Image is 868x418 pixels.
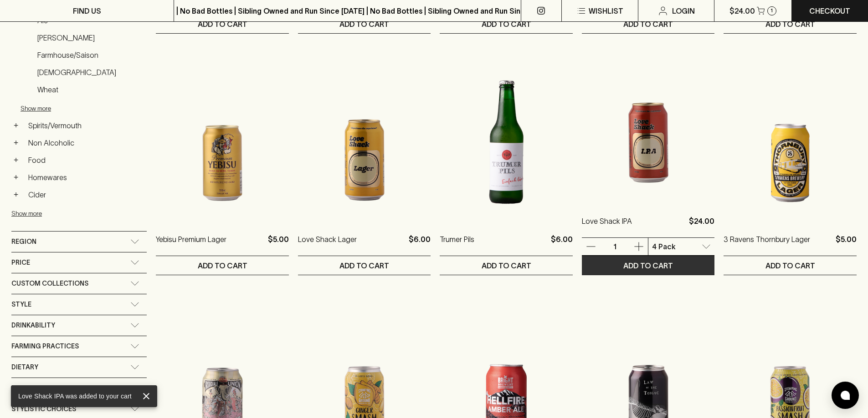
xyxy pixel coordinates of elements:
[482,19,531,30] p: ADD TO CART
[836,234,857,256] p: $5.00
[689,216,714,237] p: $24.00
[409,234,431,256] p: $6.00
[21,99,140,118] button: Show more
[589,5,623,16] p: Wishlist
[11,204,131,223] button: Show more
[24,135,147,151] a: Non Alcoholic
[11,362,38,373] span: Dietary
[11,252,147,273] div: Price
[11,336,147,357] div: Farming Practices
[724,15,857,33] button: ADD TO CART
[11,138,21,147] button: +
[24,118,147,133] a: Spirits/Vermouth
[809,5,850,16] p: Checkout
[11,278,88,289] span: Custom Collections
[33,65,147,80] a: [DEMOGRAPHIC_DATA]
[582,256,715,275] button: ADD TO CART
[11,357,147,378] div: Dietary
[24,170,147,185] a: Homewares
[33,82,147,97] a: Wheat
[298,256,431,275] button: ADD TO CART
[198,260,247,271] p: ADD TO CART
[11,341,79,352] span: Farming Practices
[268,234,289,256] p: $5.00
[724,234,810,256] a: 3 Ravens Thornbury Lager
[33,30,147,45] a: [PERSON_NAME]
[11,173,21,182] button: +
[339,260,389,271] p: ADD TO CART
[11,403,76,415] span: Stylistic Choices
[582,216,632,237] a: Love Shack IPA
[24,152,147,168] a: Food
[623,19,673,30] p: ADD TO CART
[156,61,289,220] img: Yebisu Premium Lager
[11,383,28,394] span: Type
[582,43,715,202] img: Love Shack IPA
[648,237,714,256] div: 4 Pack
[11,156,21,165] button: +
[482,260,531,271] p: ADD TO CART
[765,19,815,30] p: ADD TO CART
[440,256,573,275] button: ADD TO CART
[24,187,147,202] a: Cider
[11,299,31,310] span: Style
[672,5,695,16] p: Login
[298,61,431,220] img: Love Shack Lager
[551,234,573,256] p: $6.00
[11,273,147,294] div: Custom Collections
[440,61,573,220] img: Trumer Pils
[139,389,154,403] button: close
[729,5,755,16] p: $24.00
[841,391,850,400] img: bubble-icon
[770,8,773,13] p: 1
[724,256,857,275] button: ADD TO CART
[156,15,289,33] button: ADD TO CART
[18,388,132,404] div: Love Shack IPA was added to your cart
[73,5,101,16] p: FIND US
[156,234,226,256] a: Yebisu Premium Lager
[11,294,147,315] div: Style
[298,234,357,256] a: Love Shack Lager
[623,260,673,271] p: ADD TO CART
[33,47,147,63] a: Farmhouse/Saison
[298,15,431,33] button: ADD TO CART
[652,241,676,252] p: 4 Pack
[11,320,55,331] span: Drinkability
[156,256,289,275] button: ADD TO CART
[339,19,389,30] p: ADD TO CART
[11,315,147,336] div: Drinkability
[582,15,715,33] button: ADD TO CART
[765,260,815,271] p: ADD TO CART
[11,232,147,252] div: Region
[11,121,21,130] button: +
[440,15,573,33] button: ADD TO CART
[11,190,21,199] button: +
[440,234,474,256] a: Trumer Pils
[724,61,857,220] img: 3 Ravens Thornbury Lager
[11,257,30,268] span: Price
[198,19,247,30] p: ADD TO CART
[11,378,147,398] div: Type
[11,236,36,247] span: Region
[604,242,626,252] p: 1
